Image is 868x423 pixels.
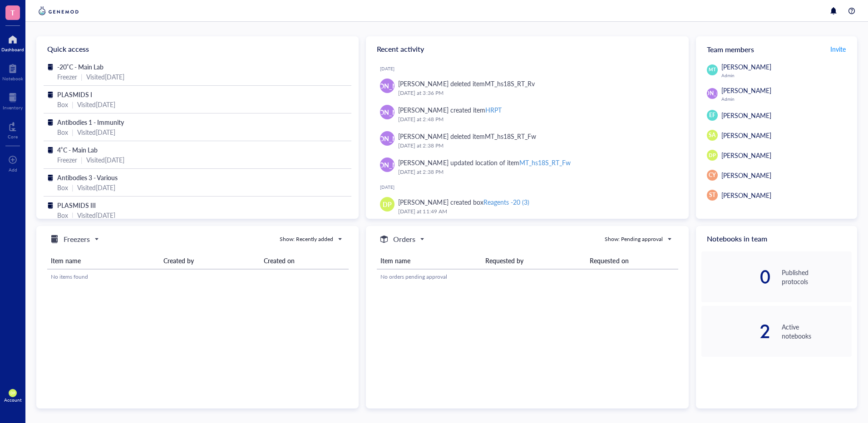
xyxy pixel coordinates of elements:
[485,79,535,88] div: MT_hs18S_RT_Rv
[398,197,529,207] div: [PERSON_NAME] created box
[830,44,846,54] span: Invite
[57,182,68,192] div: Box
[721,62,771,71] span: [PERSON_NAME]
[830,42,846,56] button: Invite
[260,252,348,269] th: Created on
[1,32,24,52] a: Dashboard
[380,66,681,71] div: [DATE]
[485,105,502,114] div: HRPT
[398,157,571,167] div: [PERSON_NAME] updated location of item
[485,132,536,141] div: MT_hs18S_RT_Fw
[57,210,68,220] div: Box
[8,119,18,139] a: Core
[709,191,715,199] span: ST
[398,89,674,98] div: [DATE] at 3:36 PM
[366,36,688,62] div: Recent activity
[160,252,260,269] th: Created by
[36,5,81,16] img: genemod-logo
[64,234,90,245] h5: Freezers
[72,182,74,192] div: |
[709,111,715,119] span: EF
[81,155,83,165] div: |
[4,397,22,403] div: Account
[721,86,771,95] span: [PERSON_NAME]
[2,76,23,81] div: Notebook
[398,131,536,141] div: [PERSON_NAME] deleted item
[1,47,24,52] div: Dashboard
[383,199,392,209] span: DP
[519,158,571,167] div: MT_hs18S_RT_Fw
[701,324,771,339] div: 2
[280,235,333,243] div: Show: Recently added
[483,197,529,207] div: Reagents -20 (3)
[362,81,413,91] span: [PERSON_NAME]
[72,99,74,109] div: |
[721,73,852,78] div: Admin
[373,101,681,128] a: [PERSON_NAME][PERSON_NAME] created itemHRPT[DATE] at 2:48 PM
[77,210,115,220] div: Visited [DATE]
[393,234,415,245] h5: Orders
[696,226,857,251] div: Notebooks in team
[77,182,115,192] div: Visited [DATE]
[362,133,413,143] span: [PERSON_NAME]
[9,167,17,172] div: Add
[721,151,771,160] span: [PERSON_NAME]
[57,155,77,165] div: Freezer
[709,131,715,139] span: SA
[373,154,681,180] a: [PERSON_NAME][PERSON_NAME] updated location of itemMT_hs18S_RT_Fw[DATE] at 2:38 PM
[77,99,115,109] div: Visited [DATE]
[72,210,74,220] div: |
[380,273,675,281] div: No orders pending approval
[57,99,68,109] div: Box
[398,105,501,115] div: [PERSON_NAME] created item
[721,96,852,102] div: Admin
[10,391,15,395] span: DP
[57,201,96,210] span: PLASMIDS III
[709,152,715,159] span: DP
[86,155,124,165] div: Visited [DATE]
[3,105,23,110] div: Inventory
[605,235,663,243] div: Show: Pending approval
[721,171,771,180] span: [PERSON_NAME]
[398,141,674,150] div: [DATE] at 2:38 PM
[586,252,678,269] th: Requested on
[3,90,23,110] a: Inventory
[57,90,92,99] span: PLASMIDS I
[81,72,83,82] div: |
[709,171,716,179] span: CY
[701,270,771,284] div: 0
[398,167,674,177] div: [DATE] at 2:38 PM
[51,273,345,281] div: No items found
[57,127,68,137] div: Box
[721,111,771,120] span: [PERSON_NAME]
[380,184,681,190] div: [DATE]
[782,322,852,340] div: Active notebooks
[362,107,413,117] span: [PERSON_NAME]
[36,36,359,62] div: Quick access
[8,134,18,139] div: Core
[377,252,482,269] th: Item name
[57,72,77,82] div: Freezer
[57,173,118,182] span: Antibodies 3 - Various
[721,131,771,140] span: [PERSON_NAME]
[2,61,23,81] a: Notebook
[721,191,771,200] span: [PERSON_NAME]
[398,115,674,124] div: [DATE] at 2:48 PM
[709,66,715,73] span: MT
[696,36,857,62] div: Team members
[373,193,681,220] a: DP[PERSON_NAME] created boxReagents -20 (3)[DATE] at 11:49 AM
[690,89,734,98] span: [PERSON_NAME]
[482,252,587,269] th: Requested by
[57,62,104,71] span: -20˚C - Main Lab
[72,127,74,137] div: |
[77,127,115,137] div: Visited [DATE]
[398,79,534,89] div: [PERSON_NAME] deleted item
[47,252,160,269] th: Item name
[57,118,124,127] span: Antibodies 1 - Immunity
[57,145,98,154] span: 4˚C - Main Lab
[10,7,15,18] span: T
[782,268,852,286] div: Published protocols
[86,72,124,82] div: Visited [DATE]
[362,160,413,170] span: [PERSON_NAME]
